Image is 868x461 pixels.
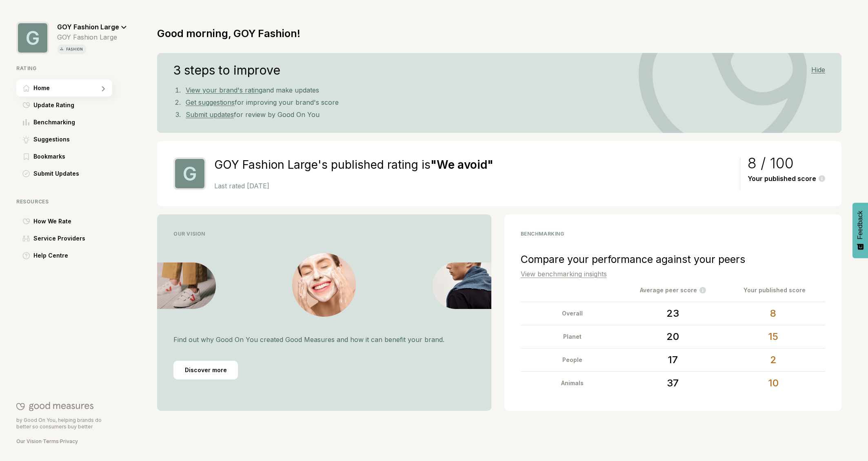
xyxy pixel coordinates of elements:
img: Good On You [16,401,93,411]
div: 17 [624,349,721,371]
span: Update Rating [33,100,74,110]
span: Help Centre [33,251,68,260]
div: benchmarking [521,231,826,237]
div: Your published score [724,285,825,295]
p: by Good On You, helping brands do better so consumers buy better [16,417,112,430]
h2: GOY Fashion Large's published rating is [214,157,733,172]
span: Suggestions [33,135,70,144]
div: People [524,349,621,371]
li: and make updates [182,84,825,96]
a: Help CentreHelp Centre [16,247,127,264]
div: Discover more [173,361,238,379]
div: Your published score [748,175,825,183]
span: Home [33,83,50,93]
div: 20 [624,325,721,348]
span: Benchmarking [33,117,75,127]
span: Feedback [857,211,864,239]
div: 2 [725,349,822,371]
img: vertical icon [59,46,64,52]
img: How We Rate [22,218,30,225]
div: 15 [725,325,822,348]
p: Find out why Good On You created Good Measures and how it can benefit your brand. [173,335,475,344]
img: Update Rating [22,102,30,108]
span: GOY Fashion Large [57,23,119,31]
img: Submit Updates [22,170,30,177]
a: HomeHome [16,79,127,97]
div: Planet [524,325,621,348]
a: Submit updates [186,110,234,119]
li: for review by Good On You [182,108,825,121]
h4: 3 steps to improve [173,65,280,75]
a: View benchmarking insights [521,270,607,278]
div: 10 [725,372,822,395]
button: Feedback - Show survey [852,203,868,258]
img: Home [23,85,30,92]
img: Vision [433,262,491,309]
strong: " We avoid " [431,158,493,172]
a: BookmarksBookmarks [16,148,127,165]
a: Privacy [60,438,78,444]
span: Submit Updates [33,169,79,179]
h1: Good morning, GOY Fashion! [157,27,300,40]
a: SuggestionsSuggestions [16,131,127,148]
div: 8 / 100 [748,158,825,168]
a: Submit UpdatesSubmit Updates [16,165,127,182]
a: Terms [43,438,59,444]
span: Bookmarks [33,152,65,161]
span: Service Providers [33,234,85,243]
div: 8 [725,302,822,325]
div: · · [16,438,112,445]
div: Our Vision [173,231,475,237]
div: Animals [524,372,621,395]
div: Overall [524,302,621,325]
a: Update RatingUpdate Rating [16,97,127,114]
img: Suggestions [22,136,30,143]
img: Service Providers [22,235,30,242]
div: Compare your performance against your peers [521,253,826,265]
div: 23 [624,302,721,325]
a: BenchmarkingBenchmarking [16,114,127,131]
div: Resources [16,199,127,205]
div: Hide [811,66,825,74]
iframe: Website support platform help button [832,425,860,453]
a: Our Vision [16,438,42,444]
img: Benchmarking [23,119,29,126]
img: Help Centre [22,252,30,260]
div: Rating [16,65,127,71]
p: Last rated [DATE] [214,182,733,190]
img: Vision [292,253,356,317]
a: View your brand's rating [186,86,262,94]
div: 37 [624,372,721,395]
img: Bookmarks [24,153,29,160]
div: GOY Fashion Large [57,33,127,41]
img: Vision [157,262,216,309]
p: fashion [64,46,85,53]
a: Get suggestions [186,98,235,106]
a: How We RateHow We Rate [16,213,127,230]
li: for improving your brand's score [182,96,825,108]
div: Average peer score [622,285,724,295]
a: Service ProvidersService Providers [16,230,127,247]
span: How We Rate [33,216,71,226]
